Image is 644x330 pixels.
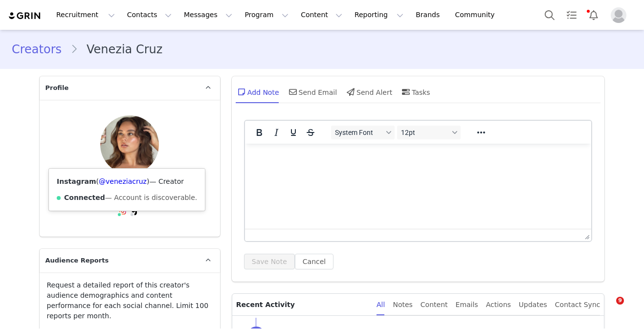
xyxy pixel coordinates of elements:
[45,83,69,93] span: Profile
[583,4,604,26] button: Notifications
[605,7,636,23] button: Profile
[8,11,42,21] img: grin logo
[397,126,461,139] button: Font sizes
[393,294,412,316] div: Notes
[377,294,385,316] div: All
[331,126,395,139] button: Fonts
[64,194,105,201] strong: Connected
[236,80,279,104] div: Add Note
[401,129,449,136] span: 12pt
[178,4,238,26] button: Messages
[287,80,337,104] div: Send Email
[96,177,150,185] span: ( )
[245,144,592,229] iframe: Rich Text Area
[349,4,409,26] button: Reporting
[121,4,178,26] button: Contacts
[335,129,383,136] span: System Font
[251,126,267,139] button: Bold
[539,4,560,26] button: Search
[519,294,547,316] div: Updates
[295,254,333,269] button: Cancel
[421,294,448,316] div: Content
[410,4,448,26] a: Brands
[244,254,295,269] button: Save Note
[50,4,121,26] button: Recruitment
[149,177,184,185] span: — Creator
[555,294,600,316] div: Contact Sync
[47,280,213,321] p: Request a detailed report of this creator's audience demographics and content performance for eac...
[486,294,511,316] div: Actions
[449,4,505,26] a: Community
[45,256,109,265] span: Audience Reports
[285,126,302,139] button: Underline
[400,80,430,104] div: Tasks
[57,177,96,185] strong: Instagram
[100,115,159,174] img: 1cce7df0-74c3-4de6-945b-9e117dc891d0.jpg
[295,4,348,26] button: Content
[105,194,197,201] span: — Account is discoverable.
[596,297,620,320] iframe: Intercom live chat
[12,41,70,58] a: Creators
[239,4,294,26] button: Program
[302,126,319,139] button: Strikethrough
[268,126,285,139] button: Italic
[581,229,591,241] div: Press the Up and Down arrow keys to resize the editor.
[236,294,369,315] p: Recent Activity
[99,177,147,185] a: @veneziacruz
[616,297,624,305] span: 9
[473,126,489,139] button: Reveal or hide additional toolbar items
[561,4,582,26] a: Tasks
[345,80,392,104] div: Send Alert
[611,7,626,23] img: placeholder-profile.jpg
[456,294,478,316] div: Emails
